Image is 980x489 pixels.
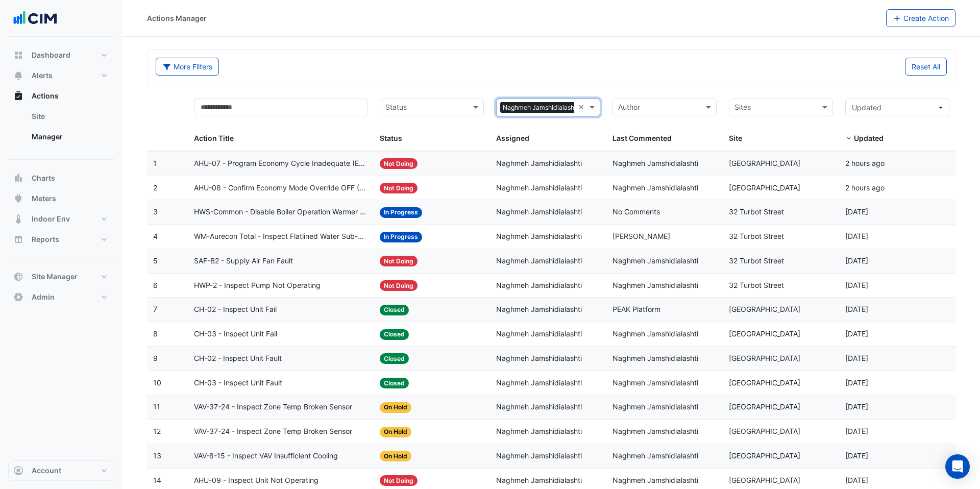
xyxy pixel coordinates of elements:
[8,209,114,229] button: Indoor Env
[32,234,59,244] span: Reports
[194,182,368,194] span: AHU-08 - Confirm Economy Mode Override OFF (Energy Waste)
[729,256,784,265] span: 32 Turbot Street
[612,329,698,338] span: Naghmeh Jamshidialashti
[23,127,114,147] a: Manager
[156,58,219,76] button: More Filters
[32,292,55,302] span: Admin
[153,402,160,411] span: 11
[194,231,368,242] span: WM-Aurecon Total - Inspect Flatlined Water Sub-Meter
[496,305,582,313] span: Naghmeh Jamshidialashti
[845,378,868,387] span: 2025-08-06T18:12:28.517
[194,353,282,364] span: CH-02 - Inspect Unit Fault
[845,402,868,411] span: 2025-08-06T12:32:24.960
[8,106,114,151] div: Actions
[153,281,158,289] span: 6
[496,281,582,289] span: Naghmeh Jamshidialashti
[153,476,161,484] span: 14
[153,451,161,460] span: 13
[13,193,23,204] app-icon: Meters
[612,281,698,289] span: Naghmeh Jamshidialashti
[845,354,868,362] span: 2025-08-06T18:12:48.752
[854,134,884,142] span: Updated
[153,354,158,362] span: 9
[380,402,411,413] span: On Hold
[13,292,23,302] app-icon: Admin
[845,305,868,313] span: 2025-08-06T18:13:22.008
[500,102,580,113] span: Naghmeh Jamshidialashti
[194,475,318,486] span: AHU-09 - Inspect Unit Not Operating
[729,329,800,338] span: [GEOGRAPHIC_DATA]
[13,272,23,282] app-icon: Site Manager
[380,256,418,266] span: Not Doing
[612,354,698,362] span: Naghmeh Jamshidialashti
[194,304,277,315] span: CH-02 - Inspect Unit Fail
[194,377,282,389] span: CH-03 - Inspect Unit Fault
[194,426,352,437] span: VAV-37-24 - Inspect Zone Temp Broken Sensor
[153,305,157,313] span: 7
[380,427,411,437] span: On Hold
[194,206,368,218] span: HWS-Common - Disable Boiler Operation Warmer Weather (Energy Saving)
[8,287,114,307] button: Admin
[845,281,868,289] span: 2025-08-15T09:30:51.331
[496,232,582,240] span: Naghmeh Jamshidialashti
[13,50,23,60] app-icon: Dashboard
[32,272,78,282] span: Site Manager
[380,329,409,340] span: Closed
[845,427,868,435] span: 2025-08-06T12:32:04.013
[380,305,409,315] span: Closed
[496,159,582,167] span: Naghmeh Jamshidialashti
[380,378,409,388] span: Closed
[380,451,411,461] span: On Hold
[845,159,885,167] span: 2025-08-20T10:47:05.047
[612,159,698,167] span: Naghmeh Jamshidialashti
[153,207,158,216] span: 3
[729,183,800,192] span: [GEOGRAPHIC_DATA]
[194,328,277,340] span: CH-03 - Inspect Unit Fail
[194,255,293,267] span: SAF-B2 - Supply Air Fan Fault
[194,134,234,142] span: Action Title
[8,168,114,188] button: Charts
[32,173,55,183] span: Charts
[194,450,338,462] span: VAV-8-15 - Inspect VAV Insufficient Cooling
[8,86,114,106] button: Actions
[612,256,698,265] span: Naghmeh Jamshidialashti
[845,232,868,240] span: 2025-08-15T10:27:08.439
[729,451,800,460] span: [GEOGRAPHIC_DATA]
[32,466,61,476] span: Account
[380,232,422,242] span: In Progress
[496,134,529,142] span: Assigned
[153,159,157,167] span: 1
[153,256,158,265] span: 5
[23,106,114,127] a: Site
[8,460,114,481] button: Account
[729,134,742,142] span: Site
[380,280,418,291] span: Not Doing
[945,454,970,479] div: Open Intercom Messenger
[153,329,158,338] span: 8
[380,183,418,193] span: Not Doing
[496,256,582,265] span: Naghmeh Jamshidialashti
[147,13,207,23] div: Actions Manager
[612,207,660,216] span: No Comments
[496,183,582,192] span: Naghmeh Jamshidialashti
[845,99,949,116] button: Updated
[13,70,23,81] app-icon: Alerts
[13,234,23,244] app-icon: Reports
[380,207,422,218] span: In Progress
[729,354,800,362] span: [GEOGRAPHIC_DATA]
[612,305,660,313] span: PEAK Platform
[12,8,58,29] img: Company Logo
[496,354,582,362] span: Naghmeh Jamshidialashti
[845,476,868,484] span: 2025-08-06T12:25:29.277
[845,183,885,192] span: 2025-08-20T10:46:16.582
[612,378,698,387] span: Naghmeh Jamshidialashti
[612,232,670,240] span: [PERSON_NAME]
[8,188,114,209] button: Meters
[13,173,23,183] app-icon: Charts
[612,402,698,411] span: Naghmeh Jamshidialashti
[32,50,70,60] span: Dashboard
[194,158,368,169] span: AHU-07 - Program Economy Cycle Inadequate (Energy Saving)
[612,476,698,484] span: Naghmeh Jamshidialashti
[612,134,672,142] span: Last Commented
[380,353,409,364] span: Closed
